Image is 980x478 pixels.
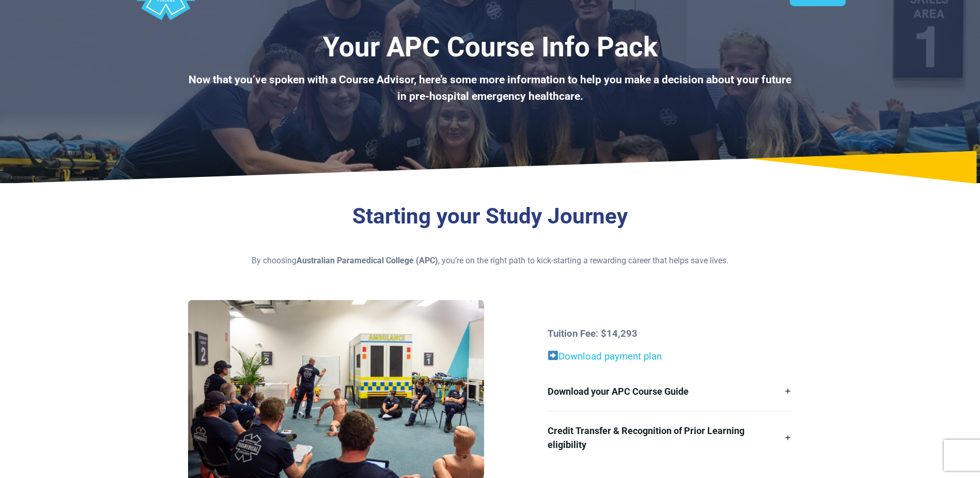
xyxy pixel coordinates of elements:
b: Now that you’ve spoken with a Course Advisor, here’s some more information to help you make a dec... [189,73,791,102]
a: Download your APC Course Guide [548,372,792,411]
a: Credit Transfer & Recognition of Prior Learning eligibility [548,411,792,464]
p: By choosing , you’re on the right path to kick-starting a rewarding career that helps save lives. [188,255,792,267]
h1: Your APC Course Info Pack [188,31,792,64]
strong: Tuition Fee: $14,293 [548,328,637,339]
strong: Australian Paramedical College (APC) [297,256,438,265]
a: Download payment plan [558,351,662,362]
h3: Starting your Study Journey [188,203,792,230]
img: ➡️ [548,351,558,361]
